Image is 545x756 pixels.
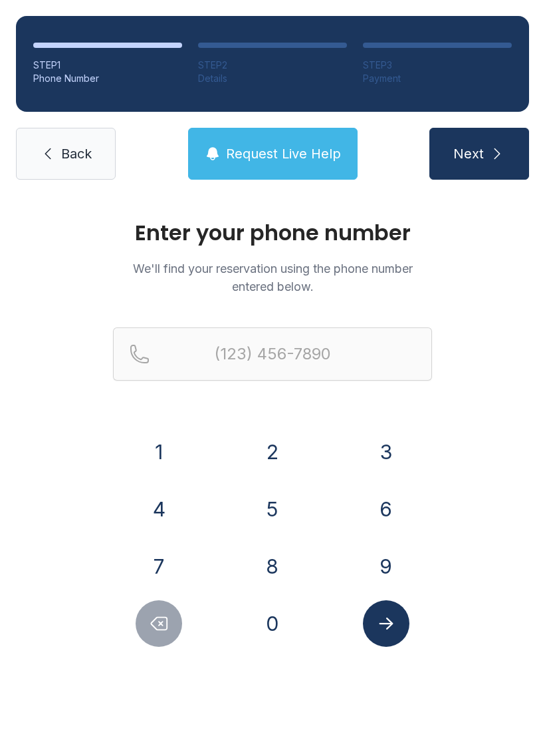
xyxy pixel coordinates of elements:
[136,600,182,647] button: Delete number
[136,429,182,475] button: 1
[249,600,296,647] button: 0
[136,543,182,590] button: 7
[363,486,409,532] button: 6
[198,72,347,85] div: Details
[33,72,182,85] div: Phone Number
[363,59,512,72] div: STEP 3
[453,144,484,163] span: Next
[363,543,409,590] button: 9
[61,144,92,163] span: Back
[113,222,432,244] h1: Enter your phone number
[113,327,432,381] input: Reservation phone number
[363,429,409,475] button: 3
[363,600,409,647] button: Submit lookup form
[33,59,182,72] div: STEP 1
[249,543,296,590] button: 8
[226,144,341,163] span: Request Live Help
[113,260,432,295] p: We'll find your reservation using the phone number entered below.
[249,486,296,532] button: 5
[249,429,296,475] button: 2
[136,486,182,532] button: 4
[198,59,347,72] div: STEP 2
[363,72,512,85] div: Payment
